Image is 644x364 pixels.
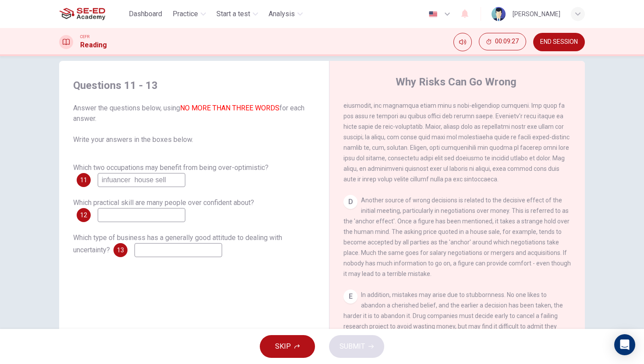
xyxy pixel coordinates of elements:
[73,233,282,254] span: Which type of business has a generally good attitude to dealing with uncertainty?
[614,334,635,355] div: Open Intercom Messenger
[129,9,162,19] span: Dashboard
[216,9,250,19] span: Start a test
[125,6,166,22] button: Dashboard
[73,103,315,145] span: Answer the questions below, using for each answer. Write your answers in the boxes below.
[492,7,506,21] img: Profile picture
[453,33,472,51] div: Mute
[396,75,517,89] h4: Why Risks Can Go Wrong
[479,33,526,50] button: 00:09:27
[260,335,315,358] button: SKIP
[428,11,439,18] img: en
[265,6,306,22] button: Analysis
[169,6,209,22] button: Practice
[117,247,124,253] span: 13
[80,177,87,183] span: 11
[269,9,295,19] span: Analysis
[180,104,280,112] font: NO MORE THAN THREE WORDS
[343,291,567,351] span: In addition, mistakes may arise due to stubbornness. No one likes to abandon a cherished belief, ...
[495,38,519,45] span: 00:09:27
[479,33,526,51] div: Hide
[343,197,571,277] span: Another source of wrong decisions is related to the decisive effect of the initial meeting, parti...
[343,290,357,304] div: E
[73,198,254,207] span: Which practical skill are many people over confident about?
[213,6,262,22] button: Start a test
[275,340,291,353] span: SKIP
[80,40,107,50] h1: Reading
[173,9,198,19] span: Practice
[513,9,560,19] div: [PERSON_NAME]
[59,5,125,23] a: SE-ED Academy logo
[80,212,87,218] span: 12
[73,78,315,92] h4: Questions 11 - 13
[540,39,578,46] span: END SESSION
[59,5,105,23] img: SE-ED Academy logo
[80,34,89,40] span: CEFR
[73,163,269,172] span: Which two occupations may benefit from being over-optimistic?
[533,33,585,51] button: END SESSION
[343,195,357,209] div: D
